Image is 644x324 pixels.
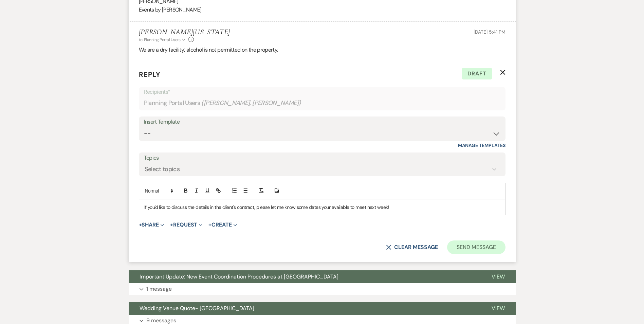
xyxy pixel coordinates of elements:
button: Request [170,222,202,228]
span: + [139,222,142,228]
p: We are a dry facility; alcohol is not permitted on the property. [139,46,505,54]
button: Wedding Venue Quote- [GEOGRAPHIC_DATA] [129,302,481,315]
h5: [PERSON_NAME][US_STATE] [139,28,230,37]
div: Planning Portal Users [144,96,500,110]
div: Select topics [145,165,180,174]
button: Create [208,222,237,228]
div: Insert Template [144,117,500,127]
button: Send Message [447,240,505,254]
span: Reply [139,70,161,79]
span: Important Update: New Event Coordination Procedures at [GEOGRAPHIC_DATA] [140,273,338,280]
button: to: Planning Portal Users [139,37,187,43]
span: + [208,222,211,228]
button: View [481,270,516,283]
button: Important Update: New Event Coordination Procedures at [GEOGRAPHIC_DATA] [129,270,481,283]
button: Clear message [386,245,438,250]
span: Draft [462,68,492,79]
a: Manage Templates [458,142,505,148]
p: Recipients* [144,88,500,96]
span: Wedding Venue Quote- [GEOGRAPHIC_DATA] [140,305,254,312]
span: [DATE] 5:41 PM [474,29,505,35]
label: Topics [144,153,500,163]
button: 1 message [129,283,516,295]
span: ( [PERSON_NAME], [PERSON_NAME] ) [201,98,301,108]
span: View [492,305,505,312]
button: Share [139,222,164,228]
span: View [492,273,505,280]
p: 1 message [146,285,172,293]
button: View [481,302,516,315]
span: + [170,222,173,228]
span: to: Planning Portal Users [139,37,181,42]
p: If you'd like to discuss the details in the client's contract, please let me know some dates your... [144,203,500,211]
